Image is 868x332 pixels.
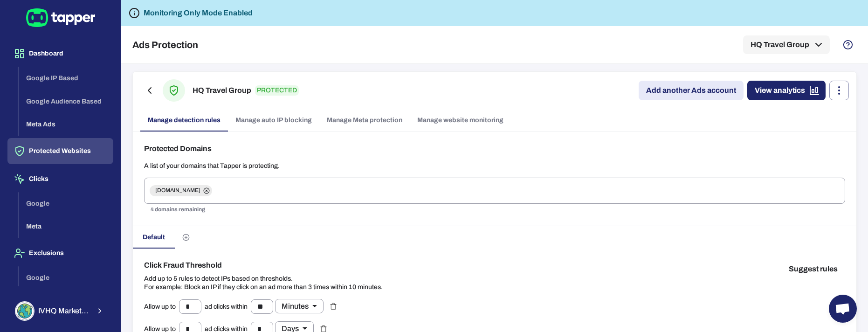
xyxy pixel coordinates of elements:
a: Clicks [7,174,113,182]
a: Manage auto IP blocking [228,109,319,131]
a: Manage detection rules [140,109,228,131]
p: 4 domains remaining [151,205,839,214]
a: Meta Ads [19,120,113,128]
p: PROTECTED [255,85,299,96]
a: Exclusions [7,249,113,256]
a: Manage Meta protection [319,109,410,131]
h6: Monitoring Only Mode Enabled [144,7,253,19]
span: Default [143,233,165,242]
span: [DOMAIN_NAME] [150,187,206,194]
div: [DOMAIN_NAME] [150,185,212,196]
h6: Click Fraud Threshold [144,260,383,271]
p: Add up to 5 rules to detect IPs based on thresholds. For example: Block an IP if they click on an... [144,275,383,291]
button: Protected Websites [7,138,113,164]
span: IVHQ Marketing Team [38,306,90,316]
button: Meta [19,215,113,238]
a: Add another Ads account [639,81,744,100]
div: Open chat [829,295,857,323]
svg: Tapper is not blocking any fraudulent activity for this domain [129,7,140,19]
button: Clicks [7,166,113,192]
div: Allow up to ad clicks within [144,299,324,314]
button: Create custom rules [175,226,197,249]
h6: HQ Travel Group [193,85,251,96]
a: Dashboard [7,49,113,57]
div: Minutes [275,299,324,313]
h5: Ads Protection [132,39,198,50]
h6: Protected Domains [144,143,845,154]
img: IVHQ Marketing Team [16,302,34,320]
button: HQ Travel Group [743,35,830,54]
button: Dashboard [7,41,113,67]
a: View analytics [747,81,826,100]
button: Meta Ads [19,113,113,136]
button: Exclusions [7,240,113,266]
button: Suggest rules [781,260,845,278]
a: Manage website monitoring [410,109,511,131]
a: Protected Websites [7,146,113,154]
button: IVHQ Marketing TeamIVHQ Marketing Team [7,297,113,325]
p: A list of your domains that Tapper is protecting. [144,162,845,170]
a: Meta [19,222,113,230]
